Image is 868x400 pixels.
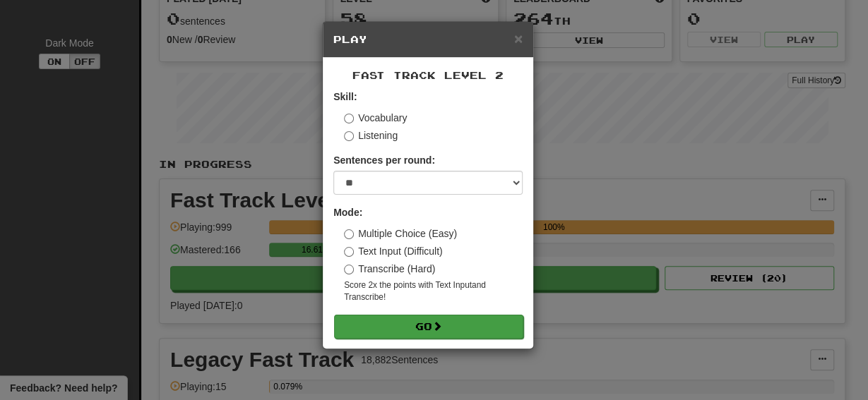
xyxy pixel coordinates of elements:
input: Text Input (Difficult) [344,247,354,257]
button: Close [514,31,523,46]
label: Listening [344,128,398,143]
label: Multiple Choice (Easy) [344,226,457,241]
strong: Mode: [333,207,362,218]
input: Multiple Choice (Easy) [344,229,354,239]
strong: Skill: [333,91,357,102]
input: Vocabulary [344,114,354,123]
small: Score 2x the points with Text Input and Transcribe ! [344,279,523,303]
input: Listening [344,131,354,141]
label: Sentences per round: [333,153,435,167]
input: Transcribe (Hard) [344,265,354,274]
label: Vocabulary [344,111,407,125]
h5: Play [333,32,523,47]
span: Fast Track Level 2 [352,69,504,81]
label: Text Input (Difficult) [344,244,443,258]
span: × [514,30,523,47]
label: Transcribe (Hard) [344,262,435,276]
button: Go [334,315,523,339]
